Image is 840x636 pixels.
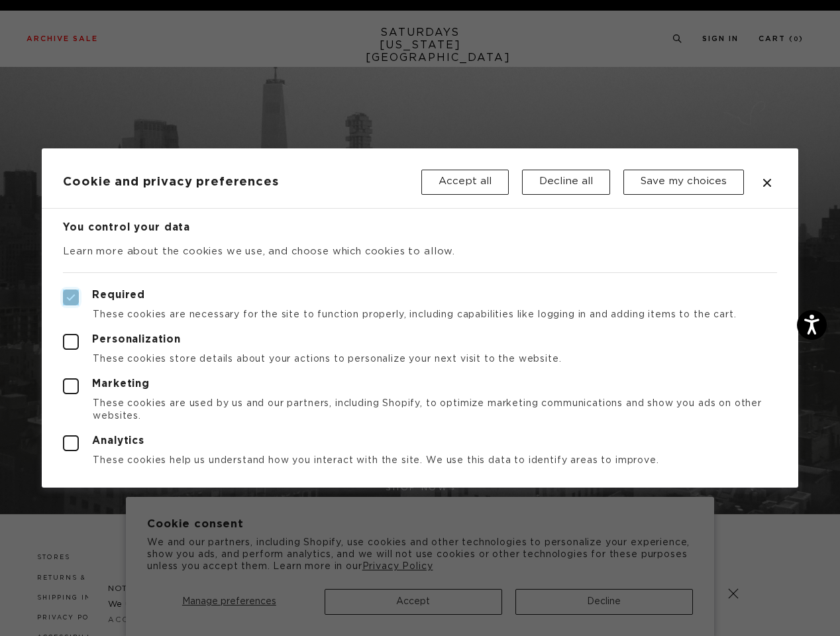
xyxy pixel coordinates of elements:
p: These cookies are used by us and our partners, including Shopify, to optimize marketing communica... [63,397,776,421]
label: Analytics [63,435,776,451]
h2: Cookie and privacy preferences [63,175,421,189]
label: Required [63,290,776,305]
label: Marketing [63,378,776,394]
button: Save my choices [623,170,744,195]
label: Personalization [63,334,776,350]
button: Close dialog [759,175,775,191]
p: Learn more about the cookies we use, and choose which cookies to allow. [63,244,776,259]
p: These cookies store details about your actions to personalize your next visit to the website. [63,353,776,365]
p: These cookies help us understand how you interact with the site. We use this data to identify are... [63,454,776,466]
button: Accept all [421,170,509,195]
button: Decline all [522,170,610,195]
p: These cookies are necessary for the site to function properly, including capabilities like loggin... [63,309,776,321]
h3: You control your data [63,223,776,235]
